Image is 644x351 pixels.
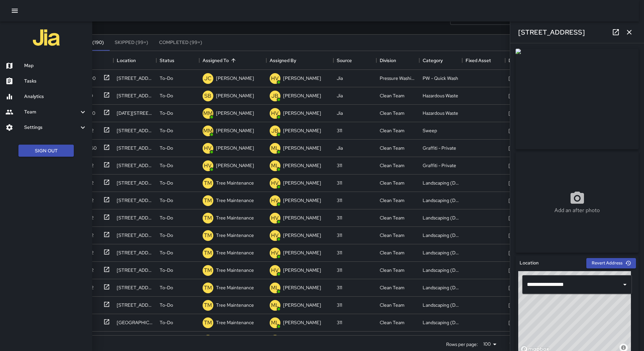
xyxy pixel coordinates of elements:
[24,62,87,69] h6: Map
[24,124,79,131] h6: Settings
[33,24,60,51] img: jia-logo
[18,145,74,157] button: Sign Out
[24,93,87,100] h6: Analytics
[24,78,87,85] h6: Tasks
[24,108,79,116] h6: Team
